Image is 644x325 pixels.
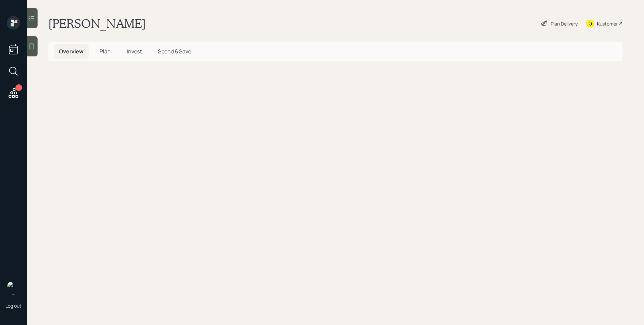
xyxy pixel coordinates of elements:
img: james-distasi-headshot.png [7,281,20,294]
div: 12 [15,84,22,91]
span: Overview [59,48,84,55]
span: Plan [100,48,111,55]
span: Spend & Save [158,48,191,55]
div: Plan Delivery [551,20,578,27]
div: Kustomer [597,20,618,27]
div: Log out [5,303,21,309]
span: Invest [127,48,142,55]
h1: [PERSON_NAME] [48,16,146,31]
